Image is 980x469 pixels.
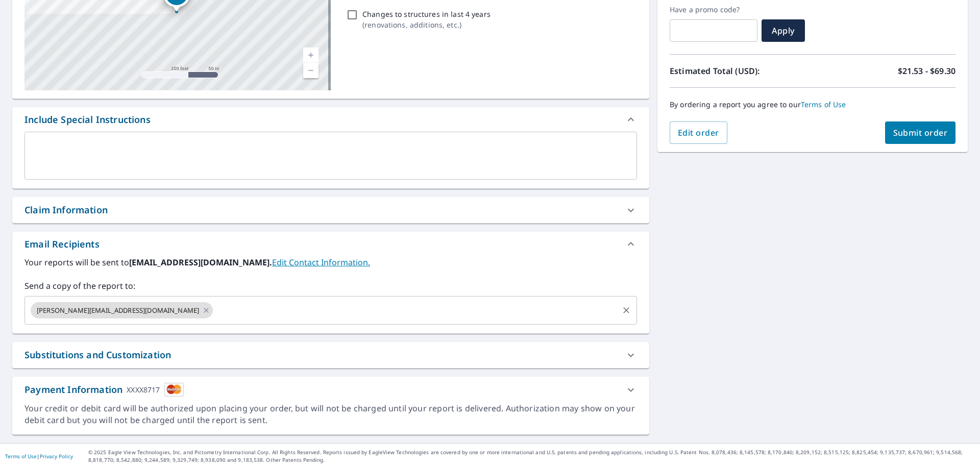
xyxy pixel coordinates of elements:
[24,203,108,217] div: Claim Information
[164,383,184,397] img: cardImage
[24,403,637,426] div: Your credit or debit card will be authorized upon placing your order, but will not be charged unt...
[129,257,272,268] b: [EMAIL_ADDRESS][DOMAIN_NAME].
[31,306,205,315] span: [PERSON_NAME][EMAIL_ADDRESS][DOMAIN_NAME]
[678,127,719,138] span: Edit order
[303,63,318,78] a: Current Level 17, Zoom Out
[127,383,160,397] div: XXXX8717
[12,377,649,403] div: Payment InformationXXXX8717cardImage
[670,65,813,77] p: Estimated Total (USD):
[31,302,213,318] div: [PERSON_NAME][EMAIL_ADDRESS][DOMAIN_NAME]
[5,453,37,460] a: Terms of Use
[272,257,370,268] a: EditContactInfo
[40,453,73,460] a: Privacy Policy
[12,232,649,256] div: Email Recipients
[12,342,649,368] div: Substitutions and Customization
[24,237,100,251] div: Email Recipients
[670,121,727,144] button: Edit order
[24,348,171,362] div: Substitutions and Customization
[762,19,805,42] button: Apply
[303,47,318,63] a: Current Level 17, Zoom In
[670,100,955,109] p: By ordering a report you agree to our
[362,9,491,19] p: Changes to structures in last 4 years
[898,65,955,77] p: $21.53 - $69.30
[619,303,633,317] button: Clear
[24,113,151,127] div: Include Special Instructions
[801,100,846,109] a: Terms of Use
[5,453,73,459] p: |
[24,280,637,292] label: Send a copy of the report to:
[670,5,757,14] label: Have a promo code?
[885,121,956,144] button: Submit order
[24,256,637,268] label: Your reports will be sent to
[88,449,975,464] p: © 2025 Eagle View Technologies, Inc. and Pictometry International Corp. All Rights Reserved. Repo...
[24,383,184,397] div: Payment Information
[770,25,797,36] span: Apply
[12,197,649,223] div: Claim Information
[12,107,649,132] div: Include Special Instructions
[893,127,948,138] span: Submit order
[362,19,491,30] p: ( renovations, additions, etc. )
